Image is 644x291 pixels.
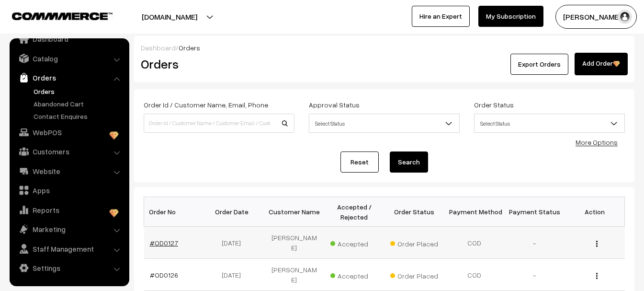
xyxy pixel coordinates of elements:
a: WebPOS [12,124,126,141]
a: More Options [576,138,618,146]
th: Order No [144,197,204,227]
th: Order Status [384,197,445,227]
a: COMMMERCE [12,10,96,21]
th: Customer Name [264,197,325,227]
a: Marketing [12,221,126,238]
td: [DATE] [204,259,264,291]
button: [PERSON_NAME] [555,5,637,29]
td: - [505,259,565,291]
span: Accepted [330,268,378,281]
a: Abandoned Cart [31,99,126,109]
a: Dashboard [141,44,176,52]
a: Dashboard [12,30,126,47]
label: Order Status [474,100,514,110]
button: Export Orders [510,54,568,75]
a: Customers [12,143,126,160]
h2: Orders [141,57,294,71]
span: Select Status [474,114,625,133]
img: Menu [596,241,598,247]
span: Accepted [330,236,378,249]
td: [DATE] [204,227,264,259]
a: #OD0127 [150,239,178,247]
th: Payment Status [505,197,565,227]
span: Select Status [475,115,624,132]
td: COD [444,227,505,259]
a: Website [12,163,126,180]
input: Order Id / Customer Name / Customer Email / Customer Phone [144,114,294,133]
a: Apps [12,182,126,199]
div: / [141,43,628,53]
a: Orders [12,69,126,86]
td: [PERSON_NAME] [264,227,325,259]
a: #OD0126 [150,271,178,279]
a: Add Order [575,53,628,75]
button: Search [390,151,428,173]
button: [DOMAIN_NAME] [108,5,231,29]
img: COMMMERCE [12,12,113,20]
a: My Subscription [478,6,543,27]
th: Accepted / Rejected [324,197,384,227]
img: Menu [596,273,598,279]
th: Payment Method [444,197,505,227]
span: Select Status [309,114,460,133]
a: Settings [12,259,126,277]
th: Order Date [204,197,264,227]
td: [PERSON_NAME] [264,259,325,291]
a: Orders [31,86,126,96]
a: Contact Enquires [31,111,126,121]
span: Order Placed [390,268,438,281]
span: Select Status [309,115,459,132]
span: Order Placed [390,236,438,249]
a: Reports [12,201,126,219]
th: Action [565,197,625,227]
td: - [505,227,565,259]
label: Approval Status [309,100,360,110]
a: Staff Management [12,240,126,257]
img: user [618,10,632,24]
a: Reset [340,151,379,173]
td: COD [444,259,505,291]
span: Orders [179,44,200,52]
a: Hire an Expert [412,6,470,27]
label: Order Id / Customer Name, Email, Phone [144,100,268,110]
a: Catalog [12,50,126,67]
